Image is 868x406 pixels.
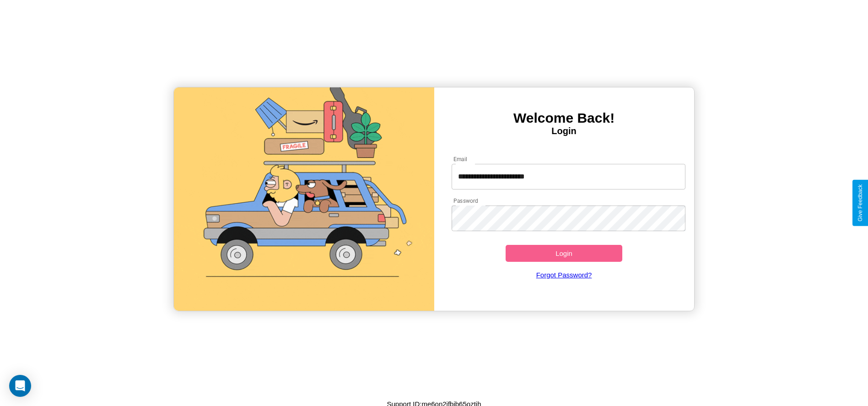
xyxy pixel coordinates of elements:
[434,126,694,136] h4: Login
[9,375,31,397] div: Open Intercom Messenger
[453,197,478,205] label: Password
[453,155,468,163] label: Email
[434,110,694,126] h3: Welcome Back!
[174,87,434,311] img: gif
[857,184,863,222] div: Give Feedback
[506,245,623,262] button: Login
[447,262,681,288] a: Forgot Password?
